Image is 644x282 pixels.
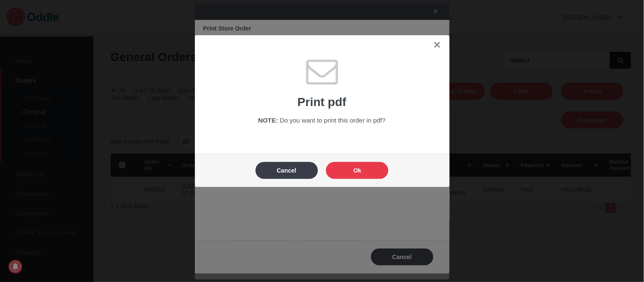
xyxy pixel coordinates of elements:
[258,117,278,124] span: NOTE:
[433,40,441,50] a: ✕
[326,162,388,179] button: Ok
[208,95,437,109] h1: Print pdf
[280,117,385,124] span: Do you want to print this order in pdf?
[256,162,318,179] button: Cancel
